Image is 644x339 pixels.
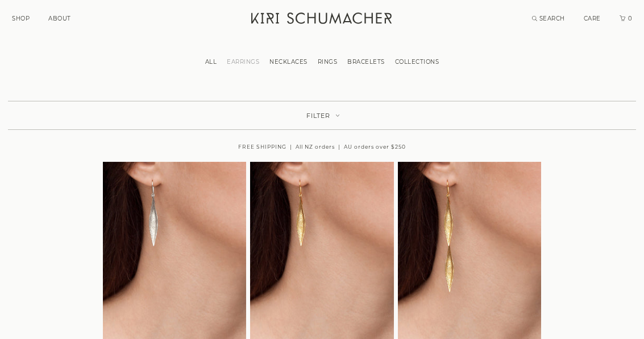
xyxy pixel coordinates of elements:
a: Cart [620,15,633,22]
button: FILTER [301,112,344,120]
a: BRACELETS [342,58,390,66]
span: SEARCH [539,15,565,22]
a: RINGS [313,58,343,66]
a: Kiri Schumacher Home [244,6,401,34]
span: FILTER [306,112,331,120]
a: NECKLACES [264,58,313,66]
a: COLLECTIONS [390,58,444,66]
a: Search [532,15,565,22]
span: 0 [627,15,633,22]
a: ALL [200,58,222,66]
a: EARRINGS [222,58,264,66]
a: SHOP [12,15,30,22]
div: FREE SHIPPING | All NZ orders | AU orders over $250 [103,130,542,162]
a: ABOUT [48,15,71,22]
a: CARE [584,15,601,22]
